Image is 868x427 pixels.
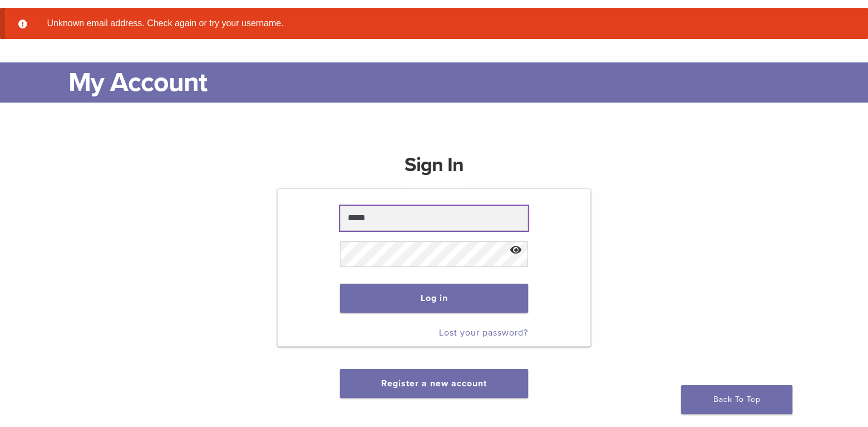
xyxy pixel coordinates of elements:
[381,378,487,389] a: Register a new account
[681,385,792,414] a: Back To Top
[405,152,463,187] h1: Sign In
[68,62,826,103] h1: My Account
[504,236,527,265] button: Show password
[340,369,528,398] button: Register a new account
[43,17,844,30] li: Unknown email address. Check again or try your username.
[439,327,528,338] a: Lost your password?
[340,284,527,313] button: Log in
